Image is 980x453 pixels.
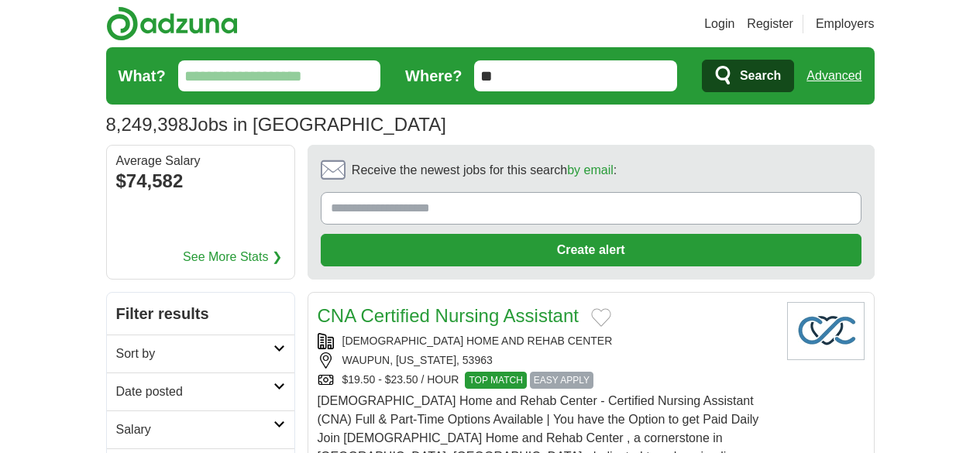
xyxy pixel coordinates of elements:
[530,372,593,389] span: EASY APPLY
[107,372,294,410] a: Date posted
[352,161,617,180] span: Receive the newest jobs for this search :
[816,15,875,33] a: Employers
[704,15,734,33] a: Login
[318,305,579,326] a: CNA Certified Nursing Assistant
[702,60,794,92] button: Search
[106,6,238,41] img: Adzuna logo
[318,352,775,369] div: WAUPUN, [US_STATE], 53963
[806,60,861,91] a: Advanced
[465,372,526,389] span: TOP MATCH
[119,64,166,88] label: What?
[106,111,189,139] span: 8,249,398
[318,333,775,349] div: [DEMOGRAPHIC_DATA] HOME AND REHAB CENTER
[747,15,793,33] a: Register
[183,248,282,266] a: See More Stats ❯
[116,383,273,401] h2: Date posted
[107,335,294,372] a: Sort by
[321,234,861,266] button: Create alert
[116,345,273,363] h2: Sort by
[106,114,446,135] h1: Jobs in [GEOGRAPHIC_DATA]
[116,420,273,439] h2: Salary
[567,163,614,177] a: by email
[318,372,775,389] div: $19.50 - $23.50 / HOUR
[405,64,462,88] label: Where?
[591,308,611,327] button: Add to favorite jobs
[740,60,781,91] span: Search
[787,302,865,360] img: Company logo
[107,410,294,448] a: Salary
[116,167,285,195] div: $74,582
[116,155,285,167] div: Average Salary
[107,293,294,335] h2: Filter results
